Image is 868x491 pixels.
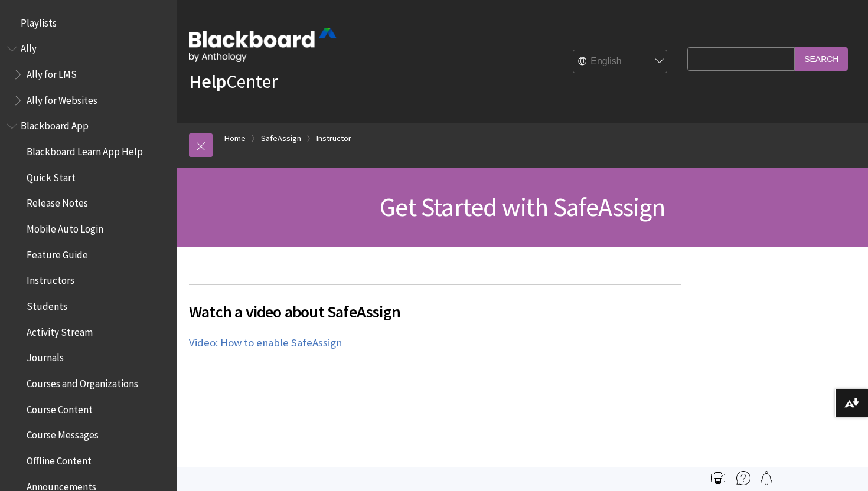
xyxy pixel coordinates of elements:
[27,296,67,312] span: Students
[27,245,88,261] span: Feature Guide
[21,39,37,55] span: Ally
[27,219,103,235] span: Mobile Auto Login
[27,90,97,106] span: Ally for Websites
[27,451,92,467] span: Offline Content
[189,299,681,324] span: Watch a video about SafeAssign
[261,131,301,146] a: SafeAssign
[795,47,848,70] input: Search
[573,50,668,74] select: Site Language Selector
[27,425,99,441] span: Course Messages
[27,271,74,287] span: Instructors
[189,70,278,93] a: HelpCenter
[189,336,342,350] a: Video: How to enable SafeAssign
[27,142,143,158] span: Blackboard Learn App Help
[189,70,226,93] strong: Help
[27,64,77,80] span: Ally for LMS
[711,471,725,485] img: Print
[7,39,170,110] nav: Book outline for Anthology Ally Help
[224,131,246,146] a: Home
[27,400,93,415] span: Course Content
[189,28,337,62] img: Blackboard by Anthology
[316,131,351,146] a: Instructor
[27,194,88,210] span: Release Notes
[21,13,57,29] span: Playlists
[380,191,665,223] span: Get Started with SafeAssign
[7,13,170,33] nav: Book outline for Playlists
[27,348,64,364] span: Journals
[27,168,76,184] span: Quick Start
[21,116,89,132] span: Blackboard App
[759,471,774,485] img: Follow this page
[27,374,138,389] span: Courses and Organizations
[736,471,750,485] img: More help
[27,322,93,338] span: Activity Stream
